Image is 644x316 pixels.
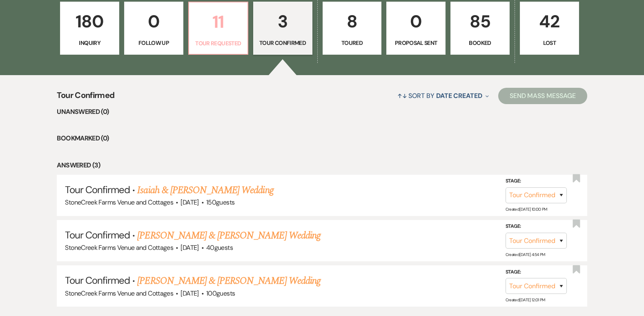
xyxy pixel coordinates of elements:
a: 85Booked [450,2,510,55]
span: Created: [DATE] 4:54 PM [506,252,545,257]
span: Created: [DATE] 12:01 PM [506,297,545,303]
a: 3Tour Confirmed [253,2,312,55]
button: Sort By Date Created [394,85,492,107]
p: 11 [194,8,243,36]
label: Stage: [506,222,567,231]
p: 0 [129,8,178,35]
span: 100 guests [206,289,235,298]
span: StoneCreek Farms Venue and Cottages [65,243,173,252]
span: 40 guests [206,243,233,252]
p: Booked [456,38,504,47]
p: 3 [258,8,307,35]
span: [DATE] [180,289,198,298]
li: Answered (3) [57,160,587,171]
a: 0Follow Up [124,2,183,55]
span: StoneCreek Farms Venue and Cottages [65,289,173,298]
span: StoneCreek Farms Venue and Cottages [65,198,173,207]
label: Stage: [506,177,567,186]
label: Stage: [506,268,567,277]
span: Date Created [436,91,482,100]
p: Proposal Sent [392,38,440,47]
a: 8Toured [323,2,382,55]
span: Tour Confirmed [65,183,130,196]
p: 42 [525,8,574,35]
p: Tour Confirmed [258,38,307,47]
button: Send Mass Message [498,88,587,104]
p: Follow Up [129,38,178,47]
li: Bookmarked (0) [57,133,587,144]
a: Isaiah & [PERSON_NAME] Wedding [137,183,273,198]
span: [DATE] [180,243,198,252]
p: 180 [65,8,114,35]
p: Lost [525,38,574,47]
p: Toured [328,38,377,47]
span: Tour Confirmed [65,229,130,241]
p: 8 [328,8,377,35]
p: 0 [392,8,440,35]
span: Tour Confirmed [57,89,114,107]
span: [DATE] [180,198,198,207]
a: 11Tour Requested [188,2,248,55]
a: 0Proposal Sent [386,2,446,55]
a: [PERSON_NAME] & [PERSON_NAME] Wedding [137,228,320,243]
span: Tour Confirmed [65,274,130,287]
a: 42Lost [520,2,579,55]
a: 180Inquiry [60,2,119,55]
p: Tour Requested [194,39,243,48]
span: Created: [DATE] 10:00 PM [506,207,547,212]
a: [PERSON_NAME] & [PERSON_NAME] Wedding [137,274,320,288]
p: 85 [456,8,504,35]
span: 150 guests [206,198,234,207]
span: ↑↓ [397,91,407,100]
li: Unanswered (0) [57,107,587,117]
p: Inquiry [65,38,114,47]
